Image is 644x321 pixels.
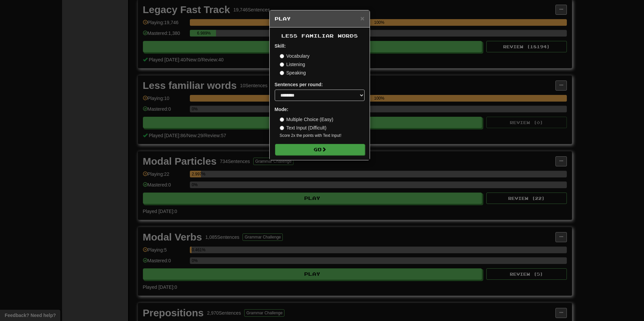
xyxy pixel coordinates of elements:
[280,126,284,130] input: Text Input (Difficult)
[280,71,284,75] input: Speaking
[280,54,284,58] input: Vocabulary
[275,144,365,155] button: Go
[280,53,310,59] label: Vocabulary
[280,116,333,123] label: Multiple Choice (Easy)
[275,15,365,22] h5: Play
[280,61,305,68] label: Listening
[280,69,306,76] label: Speaking
[280,117,284,122] input: Multiple Choice (Easy)
[360,15,364,22] button: Close
[280,124,327,131] label: Text Input (Difficult)
[275,107,288,112] strong: Mode:
[280,62,284,67] input: Listening
[280,133,365,139] small: Score 2x the points with Text Input !
[360,14,364,22] span: ×
[275,81,323,88] label: Sentences per round:
[281,33,358,39] span: Less familiar words
[275,43,286,49] strong: Skill:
